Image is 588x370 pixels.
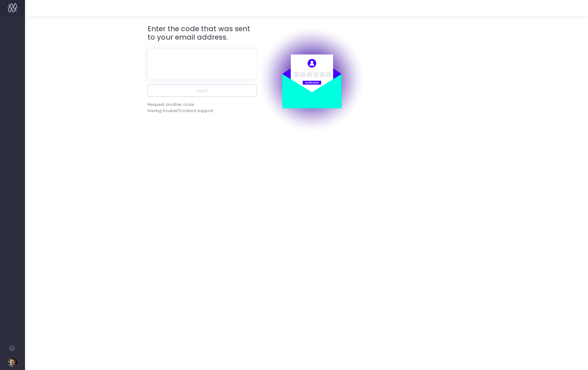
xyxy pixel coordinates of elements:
h3: Enter the code that was sent to your email address. [148,25,257,42]
span: Contact support [180,108,213,114]
div: Having trouble? [148,108,257,114]
img: auth.png [257,25,366,134]
img: images/default_profile_image.png [8,358,17,367]
button: Log in [148,84,257,97]
div: Request another code [148,101,194,108]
